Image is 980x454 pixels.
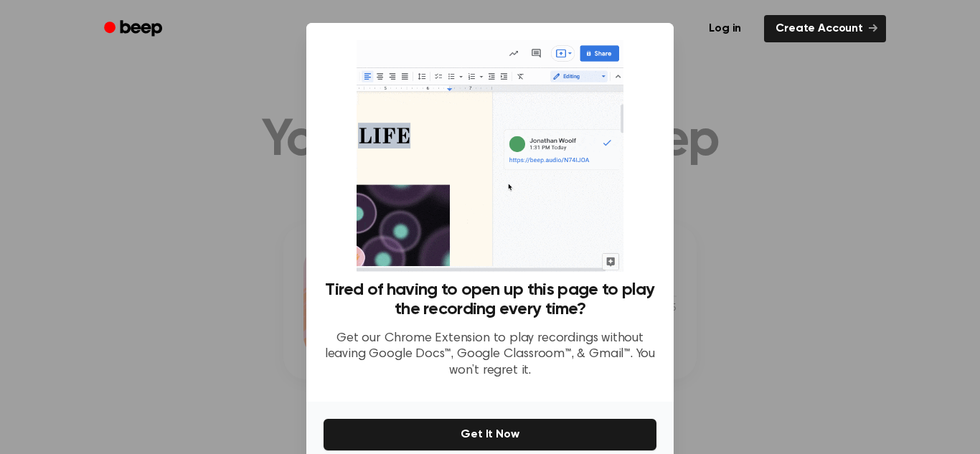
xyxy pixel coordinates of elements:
a: Beep [94,15,175,43]
a: Create Account [764,15,886,42]
p: Get our Chrome Extension to play recordings without leaving Google Docs™, Google Classroom™, & Gm... [324,331,656,379]
button: Get It Now [324,419,656,450]
h3: Tired of having to open up this page to play the recording every time? [324,280,656,319]
a: Log in [694,12,755,45]
img: Beep extension in action [357,40,623,272]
